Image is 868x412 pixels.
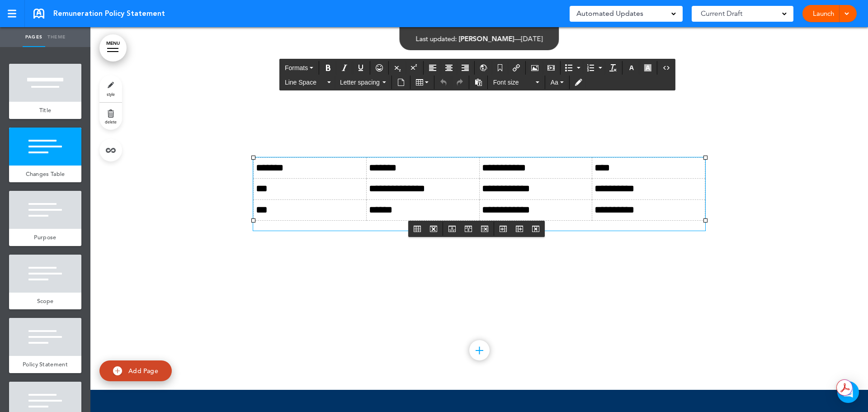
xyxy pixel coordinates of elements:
[353,61,368,75] div: Underline
[99,34,127,62] a: MENU
[408,221,545,237] div: Inline toolbar
[9,102,81,119] a: Title
[26,170,65,178] span: Changes Table
[321,61,336,75] div: Bold
[551,79,558,86] span: Aa
[576,7,643,20] span: Automated Updates
[659,61,674,75] div: Source code
[471,76,486,89] div: Paste as text
[701,7,742,20] span: Current Draft
[390,61,406,75] div: Subscript
[441,61,457,75] div: Align center
[107,91,115,97] span: style
[527,61,542,75] div: Airmason image
[809,5,838,22] a: Launch
[493,78,534,87] span: Font size
[39,106,52,114] span: Title
[53,9,165,19] span: Remuneration Policy Statement
[9,356,81,373] a: Policy Statement
[477,222,492,236] div: Delete row
[562,61,583,75] div: Bullet list
[340,78,381,87] span: Letter spacing
[458,61,473,75] div: Align right
[605,61,621,75] div: Clear formatting
[406,61,422,75] div: Superscript
[476,61,491,75] div: Insert/Edit global anchor link
[543,61,559,75] div: Insert/edit media
[452,76,467,89] div: Redo
[425,61,440,75] div: Align left
[393,76,409,89] div: Insert document
[99,103,122,130] a: delete
[512,222,527,236] div: Insert column after
[128,367,158,375] span: Add Page
[461,222,476,236] div: Insert row after
[521,34,543,43] span: [DATE]
[45,27,68,47] a: Theme
[459,34,514,43] span: [PERSON_NAME]
[444,222,460,236] div: Insert row before
[337,61,352,75] div: Italic
[9,293,81,310] a: Scope
[99,75,122,102] a: style
[34,233,56,241] span: Purpose
[9,229,81,246] a: Purpose
[416,35,543,42] div: —
[412,76,433,89] div: Table
[571,76,586,89] div: Toggle Tracking Changes
[426,222,441,236] div: Delete table
[416,34,457,43] span: Last updated:
[528,222,543,236] div: Delete column
[285,64,308,71] span: Formats
[436,76,451,89] div: Undo
[492,61,508,75] div: Anchor
[9,166,81,183] a: Changes Table
[105,119,117,124] span: delete
[23,27,45,47] a: Pages
[23,360,68,368] span: Policy Statement
[495,222,511,236] div: Insert column before
[285,78,325,87] span: Line Space
[584,61,604,75] div: Numbered list
[113,366,122,375] img: add.svg
[99,360,172,382] a: Add Page
[410,222,425,236] div: Table properties
[37,297,54,305] span: Scope
[509,61,524,75] div: Insert/edit airmason link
